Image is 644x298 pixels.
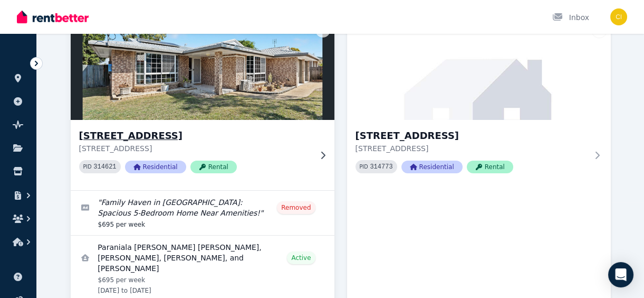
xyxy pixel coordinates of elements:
[355,143,588,154] p: [STREET_ADDRESS]
[467,161,513,173] span: Rental
[347,18,611,190] a: 13 Orton Street, Laidley[STREET_ADDRESS][STREET_ADDRESS]PID 314773ResidentialRental
[83,164,92,170] small: PID
[347,18,611,120] img: 13 Orton Street, Laidley
[79,128,311,143] h3: [STREET_ADDRESS]
[355,128,588,143] h3: [STREET_ADDRESS]
[608,262,633,287] div: Open Intercom Messenger
[93,163,116,171] code: 314621
[190,161,237,173] span: Rental
[71,191,334,235] a: Edit listing: Family Haven in Gatton: Spacious 5-Bedroom Home Near Amenities!
[125,161,186,173] span: Residential
[401,161,463,173] span: Residential
[552,12,589,23] div: Inbox
[79,143,311,154] p: [STREET_ADDRESS]
[610,8,627,25] img: Christopher Isaac
[17,9,89,25] img: RentBetter
[360,164,368,170] small: PID
[71,18,334,190] a: 6 Mountview Crescent, Gatton[STREET_ADDRESS][STREET_ADDRESS]PID 314621ResidentialRental
[64,16,341,123] img: 6 Mountview Crescent, Gatton
[370,163,392,171] code: 314773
